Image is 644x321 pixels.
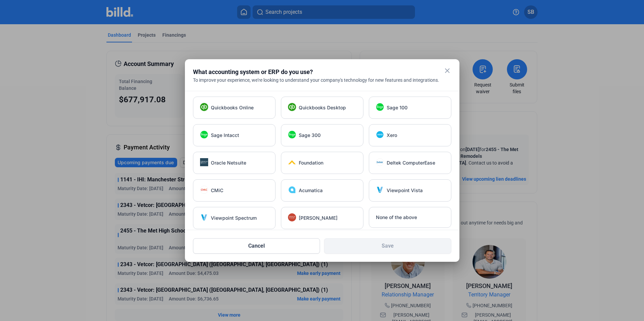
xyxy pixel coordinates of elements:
span: None of the above [376,214,417,221]
span: Xero [387,132,397,139]
span: Viewpoint Vista [387,187,423,194]
button: Save [324,238,451,254]
div: To improve your experience, we're looking to understand your company's technology for new feature... [193,77,451,83]
span: Sage 100 [387,104,408,111]
span: Deltek ComputerEase [387,159,435,166]
button: Cancel [193,238,320,254]
span: Viewpoint Spectrum [211,215,257,221]
span: Sage 300 [299,132,321,139]
span: Foundation [299,159,323,166]
span: Quickbooks Desktop [299,104,346,111]
span: Acumatica [299,187,323,194]
div: What accounting system or ERP do you use? [193,67,434,77]
span: [PERSON_NAME] [299,215,337,221]
span: Quickbooks Online [211,104,254,111]
span: CMiC [211,187,223,194]
span: Sage Intacct [211,132,239,139]
mat-icon: close [443,67,451,75]
span: Oracle Netsuite [211,159,246,166]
